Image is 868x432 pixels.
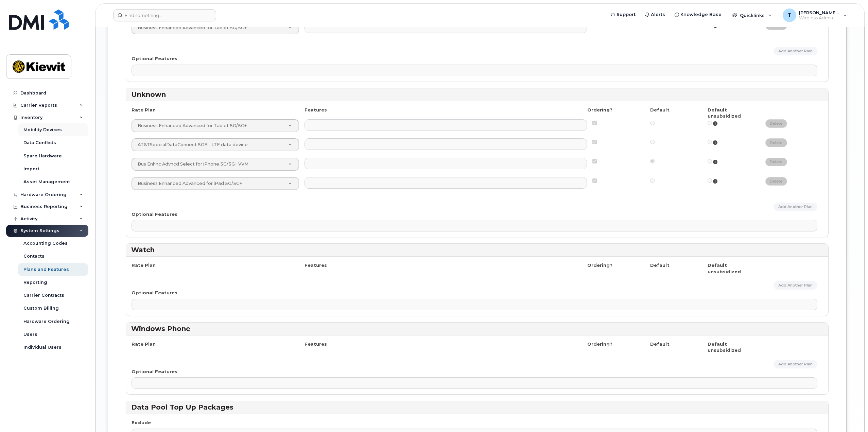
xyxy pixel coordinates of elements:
[650,107,670,113] strong: Default
[138,181,242,186] span: Business Enhanced Advanced for iPad 5G/5G+
[617,11,636,18] span: Support
[708,107,741,119] strong: Default unsubsidized
[774,203,817,211] a: Add Another Plan
[132,22,299,34] a: Business Enhanced Advanced for Tablet 5G/5G+
[132,139,299,151] a: AT&TSpecialDataConnect 5GB - LTE data device
[131,245,823,255] h3: Watch
[138,161,248,167] span: Bus Enhnc Advncd Select for iPhone 5G/5G+ VVM
[132,419,151,426] label: Exclude
[606,8,640,21] a: Support
[132,158,299,170] a: Bus Enhnc Advncd Select for iPhone 5G/5G+ VVM
[138,25,247,30] span: Business Enhanced Advanced for Tablet 5G/5G+
[787,11,792,19] span: T
[765,138,787,147] a: delete
[138,123,247,128] span: Business Enhanced Advanced for Tablet 5G/5G+
[799,15,840,21] span: Wireless Admin
[650,341,670,347] strong: Default
[778,8,852,22] div: Tam.Le
[680,11,722,18] span: Knowledge Base
[670,8,726,21] a: Knowledge Base
[132,177,299,190] a: Business Enhanced Advanced for iPad 5G/5G+
[708,262,741,274] strong: Default unsubsidized
[305,341,327,347] strong: Features
[765,158,787,166] a: delete
[650,262,670,268] strong: Default
[774,360,817,368] a: Add Another Plan
[132,211,177,218] label: Optional Features
[131,324,823,333] h3: Windows Phone
[799,10,840,15] span: [PERSON_NAME].Le
[640,8,670,21] a: Alerts
[765,119,787,128] a: delete
[132,107,156,113] strong: Rate Plan
[305,107,327,113] strong: Features
[708,341,741,353] strong: Default unsubsidized
[587,107,612,113] strong: Ordering?
[740,13,765,18] span: Quicklinks
[113,9,216,21] input: Find something...
[132,262,156,268] strong: Rate Plan
[727,8,777,22] div: Quicklinks
[587,262,612,268] strong: Ordering?
[131,403,823,412] h3: Data Pool Top Up Packages
[774,281,817,290] a: Add Another Plan
[131,90,823,99] h3: Unknown
[132,368,177,375] label: Optional Features
[132,290,177,296] label: Optional Features
[651,11,665,18] span: Alerts
[305,262,327,268] strong: Features
[132,120,299,132] a: Business Enhanced Advanced for Tablet 5G/5G+
[838,402,863,427] iframe: Messenger Launcher
[132,341,156,347] strong: Rate Plan
[132,55,177,62] label: Optional Features
[138,142,248,147] span: AT&TSpecialDataConnect 5GB - LTE data device
[774,47,817,55] a: Add Another Plan
[587,341,612,347] strong: Ordering?
[765,177,787,186] a: delete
